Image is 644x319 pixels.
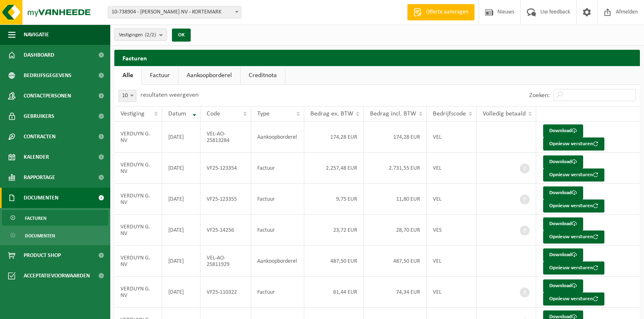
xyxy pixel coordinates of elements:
[543,186,583,199] a: Download
[201,184,251,215] td: VF25-123355
[114,215,162,246] td: VERDUYN G. NV
[24,86,71,106] span: Contactpersonen
[145,32,156,38] count: (2/2)
[201,215,251,246] td: VF25-14256
[119,90,136,102] span: 10
[24,126,56,147] span: Contracten
[433,111,466,117] span: Bedrijfscode
[251,153,304,184] td: Factuur
[543,279,583,292] a: Download
[304,215,364,246] td: 23,72 EUR
[424,8,470,16] span: Offerte aanvragen
[201,122,251,153] td: VEL-AO-25813284
[364,215,427,246] td: 28,70 EUR
[543,199,604,213] button: Opnieuw versturen
[119,29,156,41] span: Vestigingen
[168,111,186,117] span: Datum
[172,29,191,42] button: OK
[162,122,201,153] td: [DATE]
[304,277,364,308] td: 61,44 EUR
[24,245,61,266] span: Product Shop
[251,184,304,215] td: Factuur
[543,168,604,182] button: Opnieuw versturen
[162,215,201,246] td: [DATE]
[114,184,162,215] td: VERDUYN G. NV
[251,215,304,246] td: Factuur
[142,66,178,85] a: Factuur
[162,153,201,184] td: [DATE]
[364,277,427,308] td: 74,34 EUR
[304,184,364,215] td: 9,75 EUR
[407,4,475,20] a: Offerte aanvragen
[24,188,58,208] span: Documenten
[24,266,90,286] span: Acceptatievoorwaarden
[543,124,583,137] a: Download
[24,106,54,126] span: Gebruikers
[543,155,583,168] a: Download
[427,277,477,308] td: VEL
[543,248,583,261] a: Download
[427,122,477,153] td: VEL
[543,292,604,306] button: Opnieuw versturen
[310,111,353,117] span: Bedrag ex. BTW
[162,246,201,277] td: [DATE]
[427,153,477,184] td: VEL
[251,246,304,277] td: Aankoopborderel
[24,167,55,188] span: Rapportage
[108,6,241,18] span: 10-738904 - VERDUYN G. NV - KORTEMARK
[304,122,364,153] td: 174,28 EUR
[114,246,162,277] td: VERDUYN G. NV
[162,184,201,215] td: [DATE]
[364,122,427,153] td: 174,28 EUR
[427,215,477,246] td: VES
[114,277,162,308] td: VERDUYN G. NV
[370,111,416,117] span: Bedrag incl. BTW
[251,277,304,308] td: Factuur
[114,153,162,184] td: VERDUYN G. NV
[108,7,241,18] span: 10-738904 - VERDUYN G. NV - KORTEMARK
[24,24,49,45] span: Navigatie
[427,246,477,277] td: VEL
[364,184,427,215] td: 11,80 EUR
[529,92,550,99] label: Zoeken:
[257,111,270,117] span: Type
[120,111,145,117] span: Vestiging
[24,147,49,167] span: Kalender
[25,210,47,226] span: Facturen
[543,137,604,151] button: Opnieuw versturen
[201,246,251,277] td: VEL-AO-25811929
[114,122,162,153] td: VERDUYN G. NV
[140,92,198,98] label: resultaten weergeven
[543,261,604,275] button: Opnieuw versturen
[364,153,427,184] td: 2.731,55 EUR
[24,65,71,86] span: Bedrijfsgegevens
[114,66,141,85] a: Alle
[162,277,201,308] td: [DATE]
[543,217,583,230] a: Download
[304,246,364,277] td: 487,50 EUR
[543,230,604,244] button: Opnieuw versturen
[427,184,477,215] td: VEL
[201,153,251,184] td: VF25-123354
[207,111,220,117] span: Code
[178,66,240,85] a: Aankoopborderel
[201,277,251,308] td: VF25-110322
[241,66,285,85] a: Creditnota
[24,45,54,65] span: Dashboard
[251,122,304,153] td: Aankoopborderel
[114,29,167,41] button: Vestigingen(2/2)
[2,228,108,243] a: Documenten
[114,50,155,66] h2: Facturen
[483,111,526,117] span: Volledig betaald
[118,90,136,102] span: 10
[364,246,427,277] td: 487,50 EUR
[304,153,364,184] td: 2.257,48 EUR
[25,228,55,244] span: Documenten
[2,210,108,226] a: Facturen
